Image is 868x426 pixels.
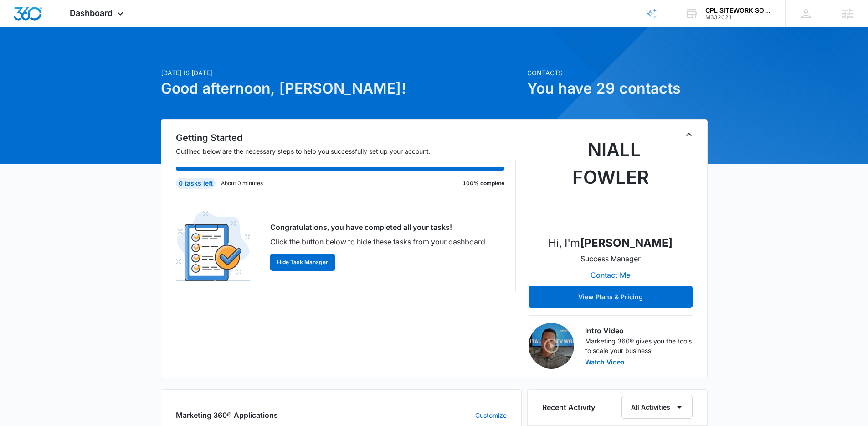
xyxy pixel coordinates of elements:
span: Dashboard [70,8,113,18]
button: All Activities [621,396,693,419]
p: Contacts [527,68,708,78]
strong: [PERSON_NAME] [580,236,673,249]
button: Hide Task Manager [270,254,335,271]
h2: Marketing 360® Applications [176,410,278,421]
p: Outlined below are the necessary steps to help you successfully set up your account. [176,146,516,156]
p: 100% complete [462,179,504,187]
button: Contact Me [581,264,639,286]
div: account id [705,14,772,21]
h1: Good afternoon, [PERSON_NAME]! [161,78,522,99]
p: Success Manager [580,253,641,264]
p: About 0 minutes [221,179,263,187]
h1: You have 29 contacts [527,78,708,99]
button: Toggle Collapse [683,129,694,140]
p: Hi, I'm [548,235,673,251]
img: Intro Video [529,323,574,369]
p: Congratulations, you have completed all your tasks! [270,222,487,233]
button: View Plans & Pricing [529,286,693,308]
h3: Intro Video [585,325,693,336]
p: Click the button below to hide these tasks from your dashboard. [270,236,487,247]
button: Watch Video [585,359,625,365]
a: Customize [475,410,507,420]
img: Niall Fowler [565,136,656,228]
h6: Recent Activity [542,402,595,413]
h2: Getting Started [176,131,516,145]
div: account name [705,7,772,14]
div: 0 tasks left [176,178,216,189]
p: [DATE] is [DATE] [161,68,522,78]
p: Marketing 360® gives you the tools to scale your business. [585,336,693,355]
